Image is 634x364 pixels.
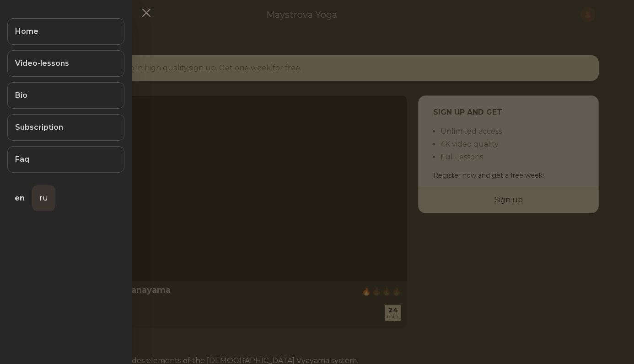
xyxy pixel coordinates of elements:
a: Subscription [7,114,124,141]
a: Video-lessons [7,50,124,77]
a: ru [32,185,55,211]
a: Faq [7,146,124,173]
a: en [7,185,32,211]
a: Home [7,18,124,45]
a: Bio [7,82,124,109]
